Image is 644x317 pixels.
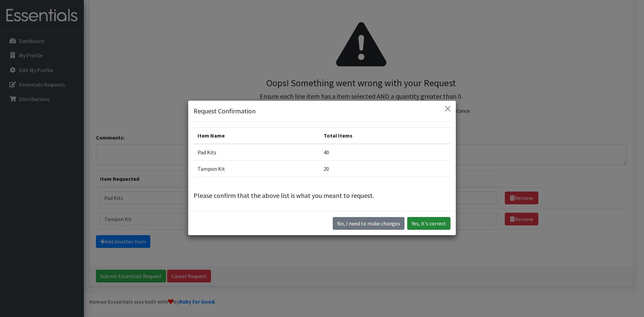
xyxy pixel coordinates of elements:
h5: Request Confirmation [194,106,256,116]
button: Close [442,103,453,114]
td: Tampon Kit [194,161,320,177]
button: No I need to make changes [333,217,405,230]
td: 20 [320,161,450,177]
td: 40 [320,144,450,161]
p: Please confirm that the above list is what you meant to request. [194,191,450,201]
th: Item Name [194,127,320,144]
td: Pad Kits [194,144,320,161]
button: Yes, it's correct [407,217,450,230]
th: Total Items [320,127,450,144]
